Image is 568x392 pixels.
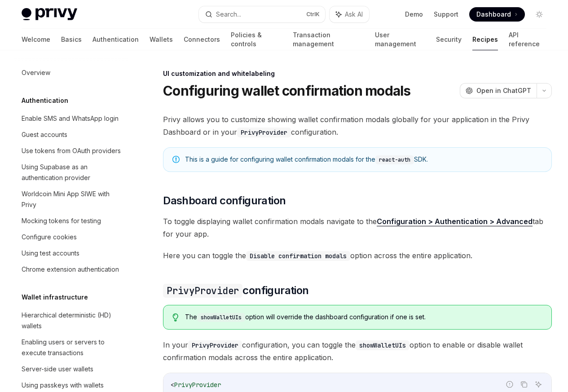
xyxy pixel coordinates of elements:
a: Server-side user wallets [14,361,129,377]
a: Basics [61,29,82,50]
code: PrivyProvider [163,284,242,298]
button: Report incorrect code [504,379,515,390]
div: Search... [216,9,241,20]
a: Connectors [184,29,220,50]
div: The option will override the dashboard configuration if one is set. [185,313,542,322]
a: Use tokens from OAuth providers [14,143,129,159]
a: Using test accounts [14,245,129,261]
svg: Note [172,156,180,163]
a: Using Supabase as an authentication provider [14,159,129,186]
code: showWalletUIs [356,340,409,350]
a: Authentication [92,29,139,50]
button: Toggle dark mode [532,7,546,22]
div: Enabling users or servers to execute transactions [22,337,124,358]
a: Hierarchical deterministic (HD) wallets [14,307,129,334]
span: Dashboard configuration [163,194,286,208]
a: Dashboard [469,7,525,22]
code: showWalletUIs [197,313,245,322]
svg: Tip [172,313,179,322]
a: Mocking tokens for testing [14,213,129,229]
div: Using Supabase as an authentication provider [22,162,124,183]
a: Configuration > Authentication > Advanced [377,217,533,226]
span: Here you can toggle the option across the entire application. [163,249,552,262]
span: Open in ChatGPT [476,86,531,95]
a: Transaction management [293,29,364,50]
a: Wallets [150,29,173,50]
code: PrivyProvider [188,340,242,350]
div: Overview [22,67,50,78]
div: UI customization and whitelabeling [163,69,552,78]
div: Configure cookies [22,232,77,242]
code: PrivyProvider [237,128,291,137]
a: Enable SMS and WhatsApp login [14,110,129,127]
a: Policies & controls [231,29,282,50]
span: Dashboard [476,10,511,19]
div: Hierarchical deterministic (HD) wallets [22,310,124,331]
div: Chrome extension authentication [22,264,119,275]
img: light logo [22,8,77,21]
div: Mocking tokens for testing [22,216,101,226]
a: Chrome extension authentication [14,261,129,277]
h5: Wallet infrastructure [22,292,88,303]
a: API reference [509,29,546,50]
a: Welcome [22,29,50,50]
a: Enabling users or servers to execute transactions [14,334,129,361]
a: User management [375,29,426,50]
button: Open in ChatGPT [460,83,537,98]
span: To toggle displaying wallet confirmation modals navigate to the tab for your app. [163,215,552,240]
span: configuration [163,283,308,298]
code: react-auth [375,155,414,164]
a: Worldcoin Mini App SIWE with Privy [14,186,129,213]
div: Using passkeys with wallets [22,380,104,391]
div: Worldcoin Mini App SIWE with Privy [22,189,124,210]
button: Ask AI [533,379,544,390]
a: Demo [405,10,423,19]
a: Support [434,10,458,19]
span: < [171,381,174,389]
span: PrivyProvider [174,381,221,389]
div: Enable SMS and WhatsApp login [22,113,119,124]
button: Ask AI [330,6,369,22]
div: Using test accounts [22,248,79,259]
h5: Authentication [22,95,68,106]
span: In your configuration, you can toggle the option to enable or disable wallet confirmation modals ... [163,339,552,364]
button: Copy the contents from the code block [518,379,530,390]
span: Ctrl K [306,11,320,18]
code: Disable confirmation modals [246,251,350,261]
div: Use tokens from OAuth providers [22,145,121,156]
button: Search...CtrlK [199,6,325,22]
h1: Configuring wallet confirmation modals [163,83,411,99]
a: Security [436,29,462,50]
a: Recipes [472,29,498,50]
span: Ask AI [345,10,363,19]
a: Configure cookies [14,229,129,245]
div: Guest accounts [22,129,67,140]
span: Privy allows you to customize showing wallet confirmation modals globally for your application in... [163,113,552,138]
div: Server-side user wallets [22,364,93,374]
a: Overview [14,65,129,81]
div: This is a guide for configuring wallet confirmation modals for the SDK. [185,155,542,164]
a: Guest accounts [14,127,129,143]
